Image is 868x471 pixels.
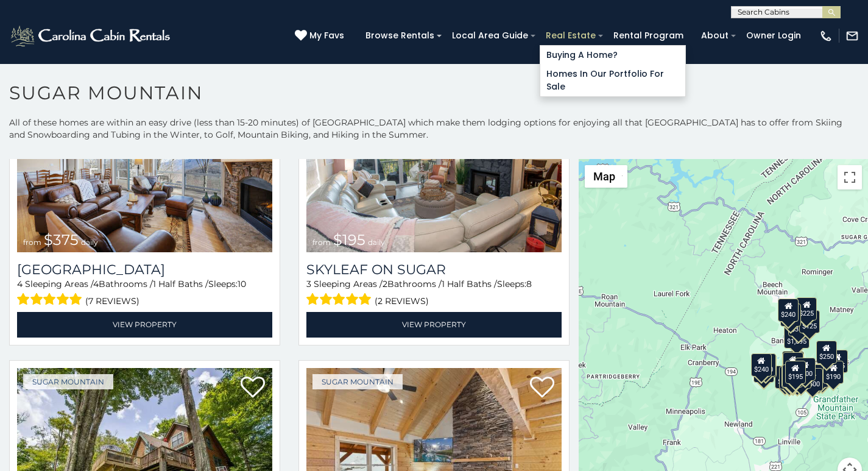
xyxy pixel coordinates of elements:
[312,374,403,389] a: Sugar Mountain
[306,261,562,278] a: Skyleaf on Sugar
[375,293,429,309] span: (2 reviews)
[778,299,799,322] div: $240
[781,365,802,388] div: $175
[23,374,113,389] a: Sugar Mountain
[17,82,272,253] img: Little Sugar Haven
[779,366,800,389] div: $155
[785,361,805,384] div: $195
[607,26,690,45] a: Rental Program
[540,46,685,65] a: Buying A Home?
[85,293,139,309] span: (7 reviews)
[17,261,272,278] h3: Little Sugar Haven
[782,364,802,388] div: $375
[755,355,776,378] div: $225
[153,278,208,289] span: 1 Half Baths /
[808,364,828,388] div: $195
[17,82,272,253] a: Little Sugar Haven from $375 daily
[442,278,497,289] span: 1 Half Baths /
[306,82,562,253] a: Skyleaf on Sugar from $195 daily
[17,278,23,289] span: 4
[383,278,387,289] span: 2
[446,26,534,45] a: Local Area Guide
[17,278,272,309] div: Sleeping Areas / Bathrooms / Sleeps:
[44,231,79,249] span: $375
[238,278,246,289] span: 10
[306,278,311,289] span: 3
[585,165,627,188] button: Change map style
[530,375,554,401] a: Add to favorites
[819,29,833,43] img: phone-regular-white.png
[312,238,331,247] span: from
[783,325,809,349] div: $1,095
[827,350,847,373] div: $155
[695,26,735,45] a: About
[295,29,347,43] a: My Favs
[17,261,272,278] a: [GEOGRAPHIC_DATA]
[93,278,99,289] span: 4
[241,375,265,401] a: Add to favorites
[794,358,815,381] div: $200
[593,170,615,183] span: Map
[526,278,532,289] span: 8
[306,312,562,337] a: View Property
[9,24,174,48] img: White-1-2.png
[782,351,802,374] div: $190
[309,29,344,42] span: My Favs
[540,26,602,45] a: Real Estate
[750,353,771,377] div: $240
[796,297,817,320] div: $225
[333,231,365,249] span: $195
[740,26,807,45] a: Owner Login
[845,29,859,43] img: mail-regular-white.png
[359,26,440,45] a: Browse Rentals
[823,361,844,384] div: $190
[17,312,272,337] a: View Property
[23,238,41,247] span: from
[306,278,562,309] div: Sleeping Areas / Bathrooms / Sleeps:
[780,303,800,327] div: $170
[81,238,98,247] span: daily
[755,353,775,377] div: $210
[540,65,685,96] a: Homes in Our Portfolio For Sale
[816,341,836,364] div: $250
[799,310,819,333] div: $125
[838,165,862,189] button: Toggle fullscreen view
[782,352,803,375] div: $300
[368,238,385,247] span: daily
[306,82,562,253] img: Skyleaf on Sugar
